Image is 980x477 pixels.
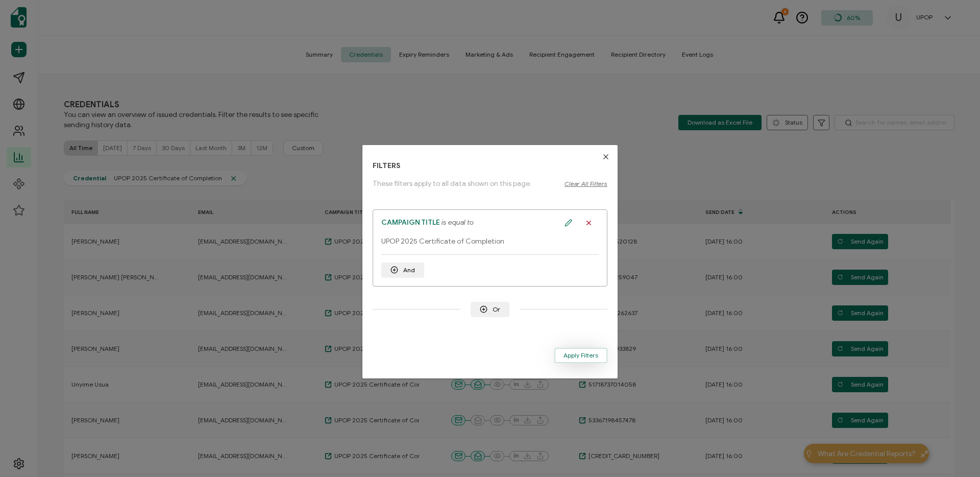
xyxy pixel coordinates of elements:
[362,145,618,378] div: dialog
[381,263,424,278] button: And
[373,179,531,189] p: These filters apply to all data shown on this page.
[381,218,440,227] span: CAMPAIGN TITLE
[554,348,607,363] button: Apply Filters
[471,302,509,317] button: Or
[480,305,500,313] span: Or
[373,160,607,171] span: FILTERS
[442,218,474,227] span: is equal to
[563,352,598,359] span: Apply Filters
[805,362,980,477] iframe: Chat Widget
[565,180,607,187] span: Clear All Filters
[390,266,415,274] span: And
[381,236,504,247] span: UPOP 2025 Certificate of Completion
[594,145,618,169] button: Close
